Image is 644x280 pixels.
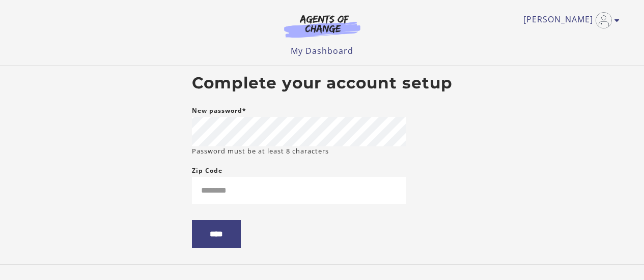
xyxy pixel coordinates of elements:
a: Toggle menu [523,12,614,28]
h2: Complete your account setup [192,74,453,93]
small: Password must be at least 8 characters [192,146,329,156]
label: New password* [192,105,246,117]
a: My Dashboard [291,45,353,56]
img: Agents of Change Logo [273,14,371,38]
label: Zip Code [192,165,222,177]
